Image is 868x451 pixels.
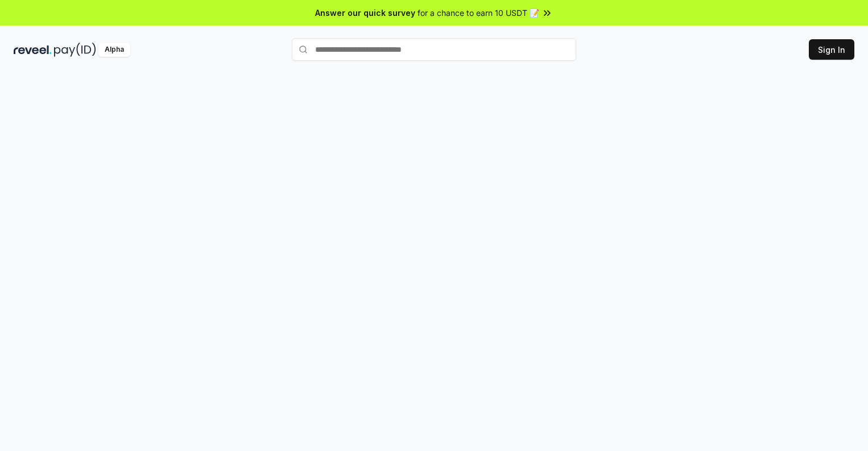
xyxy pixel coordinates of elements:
[809,39,854,60] button: Sign In
[54,43,96,57] img: pay_id
[98,43,130,57] div: Alpha
[418,7,539,19] span: for a chance to earn 10 USDT 📝
[315,7,415,19] span: Answer our quick survey
[14,43,52,57] img: reveel_dark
